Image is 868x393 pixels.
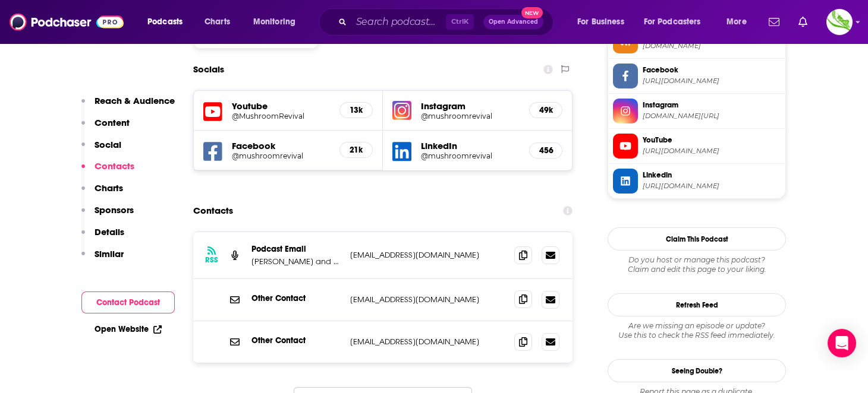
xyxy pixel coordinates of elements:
p: Contacts [95,160,134,172]
button: Refresh Feed [608,293,786,316]
span: YouTube [643,135,781,145]
a: @mushroomrevival [421,112,520,121]
p: Reach & Audience [95,95,175,106]
p: [EMAIL_ADDRESS][DOMAIN_NAME] [350,337,505,347]
button: Open AdvancedNew [483,15,543,29]
a: Show notifications dropdown [794,12,812,32]
button: Contacts [81,160,134,182]
a: @mushroomrevival [421,151,520,160]
h5: 49k [539,105,552,115]
span: New [521,7,543,18]
span: Facebook [643,65,781,75]
img: iconImage [392,101,411,120]
span: Podcasts [147,14,183,30]
p: Similar [95,248,124,259]
p: Other Contact [251,335,341,346]
button: Reach & Audience [81,95,175,117]
p: Charts [95,182,123,194]
h5: 456 [539,145,552,156]
span: For Business [577,14,624,30]
span: Do you host or manage this podcast? [608,255,786,265]
span: Open Advanced [489,19,538,25]
span: instagram.com/mushroomrevival [643,112,781,121]
h5: LinkedIn [421,140,520,151]
a: @MushroomRevival [232,112,330,121]
h5: 13k [350,105,363,115]
a: Facebook[URL][DOMAIN_NAME] [613,64,781,88]
p: Sponsors [95,204,134,215]
span: Instagram [643,100,781,110]
span: More [727,14,747,30]
a: Linkedin[URL][DOMAIN_NAME] [613,169,781,194]
button: open menu [245,12,311,31]
a: Show notifications dropdown [764,12,784,32]
button: open menu [636,12,718,31]
div: Open Intercom Messenger [828,329,856,357]
button: open menu [569,12,639,31]
button: open menu [718,12,762,31]
div: Claim and edit this page to your liking. [608,255,786,274]
button: Contact Podcast [81,291,175,313]
button: Similar [81,248,124,270]
h5: Instagram [421,100,520,112]
p: Social [95,139,121,150]
span: For Podcasters [644,14,701,30]
span: https://www.facebook.com/mushroomrevival [643,77,781,85]
span: Monitoring [253,14,295,30]
img: User Profile [826,9,853,35]
input: Search podcasts, credits, & more... [351,12,446,31]
button: Details [81,226,124,248]
p: Other Contact [251,293,341,303]
h3: RSS [205,255,218,265]
a: @mushroomrevival [232,151,330,160]
span: Logged in as KDrewCGP [826,9,853,35]
span: Ctrl K [446,14,474,30]
span: https://www.linkedin.com/in/mushroomrevival [643,182,781,191]
h5: 21k [350,145,363,155]
a: Instagram[DOMAIN_NAME][URL] [613,99,781,123]
span: feeds.buzzsprout.com [643,42,781,50]
a: Charts [197,12,237,31]
button: Show profile menu [826,9,853,35]
p: [EMAIL_ADDRESS][DOMAIN_NAME] [350,294,505,305]
button: Sponsors [81,204,134,226]
h2: Socials [193,58,224,81]
p: Podcast Email [251,244,341,254]
button: Social [81,139,121,161]
button: open menu [139,12,198,31]
p: [EMAIL_ADDRESS][DOMAIN_NAME] [350,250,505,260]
img: Podchaser - Follow, Share and Rate Podcasts [10,11,124,33]
h2: Contacts [193,199,233,222]
p: Content [95,117,130,128]
button: Claim This Podcast [608,227,786,251]
button: Charts [81,182,123,204]
button: Content [81,117,130,139]
span: Charts [205,14,230,30]
h5: Youtube [232,100,330,112]
div: Are we missing an episode or update? Use this to check the RSS feed immediately. [608,321,786,340]
span: https://www.youtube.com/@MushroomRevival [643,147,781,156]
a: Open Website [95,324,162,334]
a: Seeing Double? [608,359,786,382]
p: [PERSON_NAME] and [PERSON_NAME] [251,256,341,267]
a: YouTube[URL][DOMAIN_NAME] [613,134,781,159]
span: Linkedin [643,170,781,180]
h5: Facebook [232,140,330,151]
div: Search podcasts, credits, & more... [330,8,565,36]
p: Details [95,226,124,237]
